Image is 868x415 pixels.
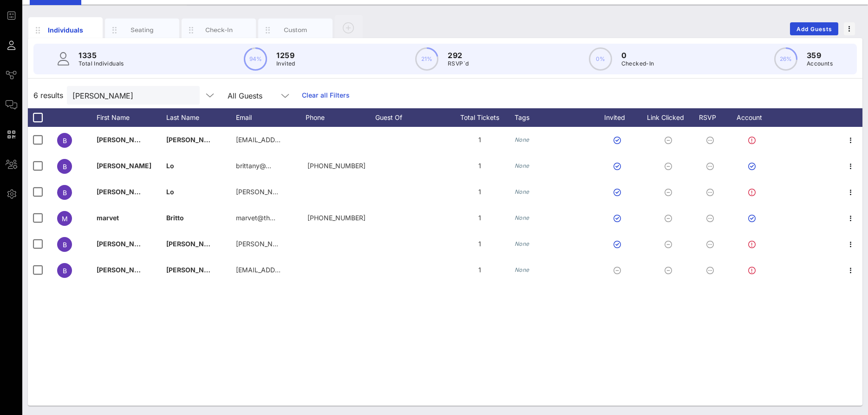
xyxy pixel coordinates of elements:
div: Tags [515,108,594,127]
p: 1335 [78,50,124,61]
span: B [63,137,67,145]
span: 6 results [33,90,63,101]
div: 1 [445,179,515,205]
p: Total Individuals [78,59,124,68]
p: marvet@th… [236,205,275,231]
span: [PERSON_NAME] [97,136,151,144]
span: B [63,189,67,197]
span: [PERSON_NAME] [97,162,151,170]
span: B [63,267,67,275]
i: None [515,240,529,247]
p: Checked-In [621,59,654,68]
p: 292 [448,50,469,61]
p: 1259 [276,50,295,61]
div: Seating [122,26,163,34]
div: All Guests [228,92,262,100]
div: Last Name [166,108,236,127]
div: RSVP [696,108,728,127]
span: [PERSON_NAME] [166,240,221,248]
p: 0 [621,50,654,61]
div: 1 [445,153,515,179]
div: 1 [445,127,515,153]
p: brittany@… [236,153,271,179]
i: None [515,136,529,143]
p: 359 [807,50,833,61]
div: Link Clicked [645,108,696,127]
span: m [62,215,68,223]
span: [PERSON_NAME] [166,266,221,274]
div: Guest Of [375,108,445,127]
span: +19172171966 [307,214,365,222]
i: None [515,188,529,195]
div: Account [728,108,779,127]
div: Email [236,108,306,127]
span: [PERSON_NAME][EMAIL_ADDRESS][DOMAIN_NAME] [236,240,401,248]
span: [PERSON_NAME] [97,240,151,248]
div: First Name [97,108,166,127]
span: Lo [166,162,174,170]
i: None [515,214,529,221]
a: Clear all Filters [302,90,350,100]
span: [EMAIL_ADDRESS][PERSON_NAME][DOMAIN_NAME] [236,136,401,144]
div: Phone [306,108,375,127]
span: Britto [166,214,184,222]
span: [PERSON_NAME][EMAIL_ADDRESS][DOMAIN_NAME] [236,188,401,196]
span: B [63,241,67,249]
div: All Guests [222,86,296,105]
div: 1 [445,231,515,257]
p: RSVP`d [448,59,469,68]
div: 1 [445,257,515,283]
div: Total Tickets [445,108,515,127]
i: None [515,266,529,273]
span: [PERSON_NAME] [97,188,151,196]
span: [EMAIL_ADDRESS][DOMAIN_NAME] [236,266,348,274]
div: Invited [594,108,645,127]
span: +18452425637 [307,162,365,170]
span: [PERSON_NAME] [166,136,221,144]
div: 1 [445,205,515,231]
span: Add Guests [796,26,833,33]
div: Custom [275,26,316,34]
div: Individuals [45,25,86,35]
i: None [515,162,529,169]
span: Lo [166,188,174,196]
span: marvet [97,214,119,222]
p: Invited [276,59,295,68]
span: B [63,163,67,171]
div: Check-In [198,26,240,34]
p: Accounts [807,59,833,68]
span: [PERSON_NAME] [97,266,151,274]
button: Add Guests [790,22,838,35]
